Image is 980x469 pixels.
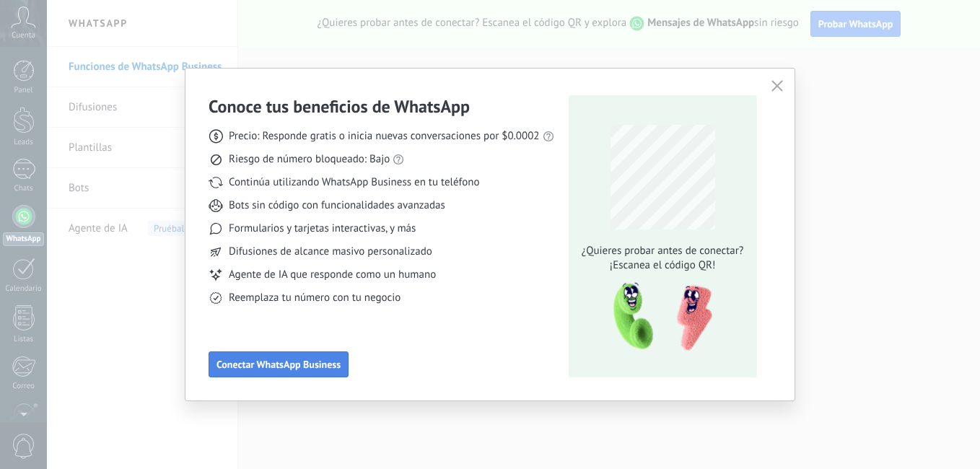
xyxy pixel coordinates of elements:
[229,198,445,213] span: Bots sin código con funcionalidades avanzadas
[577,258,748,273] span: ¡Escanea el código QR!
[229,152,390,167] span: Riesgo de número bloqueado: Bajo
[229,245,432,259] span: Difusiones de alcance masivo personalizado
[216,359,341,369] span: Conectar WhatsApp Business
[229,268,436,282] span: Agente de IA que responde como un humano
[209,95,470,118] h3: Conoce tus beneficios de WhatsApp
[229,129,540,144] span: Precio: Responde gratis o inicia nuevas conversaciones por $0.0002
[601,279,715,356] img: qr-pic-1x.png
[229,175,479,190] span: Continúa utilizando WhatsApp Business en tu teléfono
[577,244,748,258] span: ¿Quieres probar antes de conectar?
[209,351,349,377] button: Conectar WhatsApp Business
[229,291,401,305] span: Reemplaza tu número con tu negocio
[229,222,416,236] span: Formularios y tarjetas interactivas, y más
